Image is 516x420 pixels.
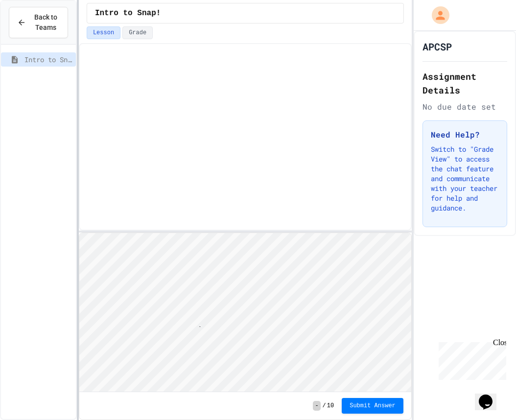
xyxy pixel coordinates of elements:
[313,401,320,411] span: -
[122,26,153,39] button: Grade
[24,54,72,65] span: Intro to Snap!
[95,7,161,19] span: Intro to Snap!
[350,402,396,410] span: Submit Answer
[79,233,411,392] iframe: Snap! Programming Environment
[422,101,507,113] div: No due date set
[475,381,506,410] iframe: chat widget
[422,4,452,26] div: My Account
[327,402,334,410] span: 10
[87,26,120,39] button: Lesson
[342,398,403,414] button: Submit Answer
[32,12,60,33] span: Back to Teams
[431,129,499,140] h3: Need Help?
[422,40,452,53] h1: APCSP
[431,144,499,213] p: Switch to "Grade View" to access the chat feature and communicate with your teacher for help and ...
[422,70,507,97] h2: Assignment Details
[435,338,506,380] iframe: chat widget
[9,7,68,38] button: Back to Teams
[323,402,326,410] span: /
[4,4,68,62] div: Chat with us now!Close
